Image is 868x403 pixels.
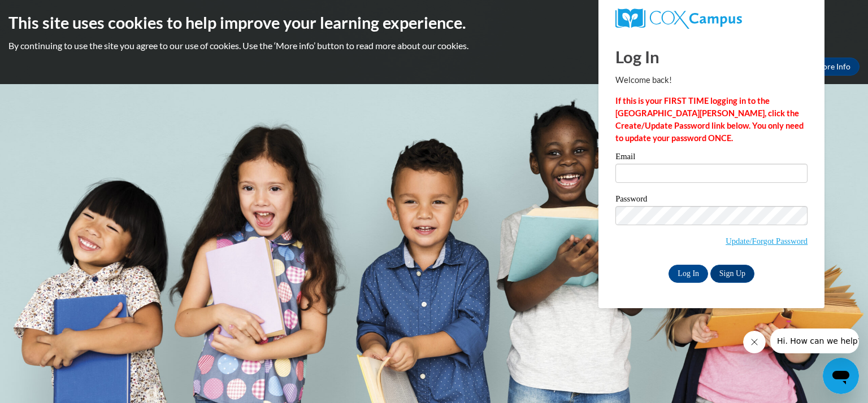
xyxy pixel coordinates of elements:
[806,58,860,76] a: More Info
[743,331,766,353] iframe: Close message
[770,328,859,353] iframe: Message from company
[615,195,808,206] label: Password
[615,74,808,86] p: Welcome back!
[615,8,808,29] a: COX Campus
[615,96,804,143] strong: If this is your FIRST TIME logging in to the [GEOGRAPHIC_DATA][PERSON_NAME], click the Create/Upd...
[710,265,754,283] a: Sign Up
[615,152,808,164] label: Email
[7,8,92,17] span: Hi. How can we help?
[8,40,860,52] p: By continuing to use the site you agree to our use of cookies. Use the ‘More info’ button to read...
[726,236,808,246] a: Update/Forgot Password
[615,8,742,29] img: COX Campus
[8,11,860,34] h2: This site uses cookies to help improve your learning experience.
[669,265,708,283] input: Log In
[615,45,808,68] h1: Log In
[823,358,859,394] iframe: Button to launch messaging window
